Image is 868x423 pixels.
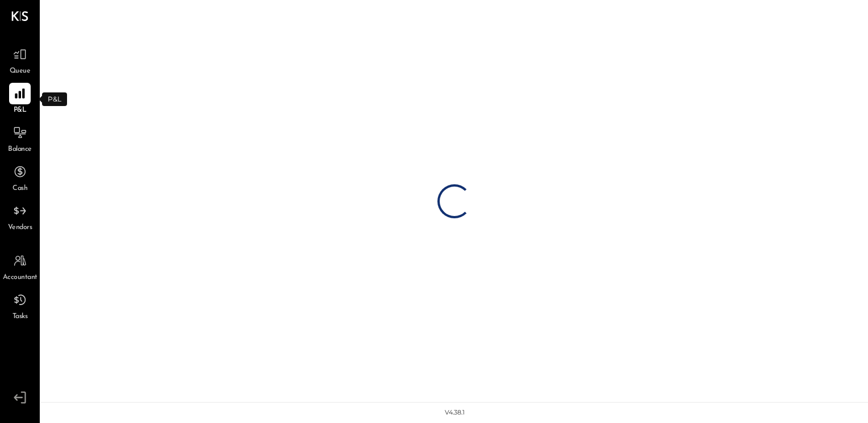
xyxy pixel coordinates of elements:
span: Balance [8,145,32,155]
a: Accountant [1,250,39,283]
a: Tasks [1,289,39,322]
a: Vendors [1,200,39,233]
a: Balance [1,122,39,155]
a: Cash [1,161,39,194]
a: Queue [1,44,39,77]
a: P&L [1,83,39,116]
span: Vendors [8,223,32,233]
span: Cash [12,184,27,194]
div: P&L [42,92,67,106]
span: P&L [14,105,27,116]
span: Tasks [12,312,28,322]
div: v 4.38.1 [445,408,465,417]
span: Accountant [3,273,37,283]
span: Queue [10,66,31,77]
